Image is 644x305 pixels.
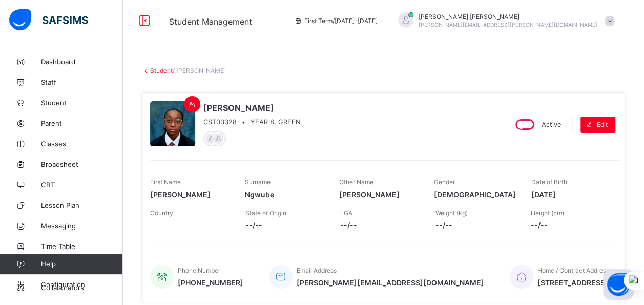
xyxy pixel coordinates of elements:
span: Gender [434,178,455,186]
span: [PERSON_NAME] [339,190,419,199]
div: MojisolaJohnson [388,12,619,29]
span: Messaging [41,222,123,230]
span: CBT [41,181,123,189]
span: Configuration [41,280,122,289]
span: Student [41,99,123,107]
div: • [203,118,301,126]
span: [PERSON_NAME] [PERSON_NAME] [419,13,597,21]
span: --/-- [435,221,515,230]
span: Staff [41,78,123,86]
span: Active [542,121,561,128]
span: [PERSON_NAME] [150,190,230,199]
span: Height (cm) [530,209,564,217]
span: --/-- [340,221,420,230]
span: / [PERSON_NAME] [173,67,226,74]
span: [PHONE_NUMBER] [178,278,243,287]
span: [PERSON_NAME][EMAIL_ADDRESS][DOMAIN_NAME] [297,278,484,287]
span: [DEMOGRAPHIC_DATA] [434,190,516,199]
span: Dashboard [41,58,123,66]
span: Date of Birth [531,178,567,186]
span: Email Address [297,266,337,274]
span: Ngwube [245,190,324,199]
span: Classes [41,140,123,148]
span: First Name [150,178,181,186]
span: Parent [41,119,123,127]
a: Student [150,67,173,74]
span: Lesson Plan [41,201,123,209]
span: Help [41,260,122,268]
span: [PERSON_NAME] [203,103,301,113]
span: Weight (kg) [435,209,468,217]
span: Other Name [339,178,373,186]
span: Time Table [41,242,123,251]
img: safsims [9,9,88,31]
span: CST03328 [203,118,237,126]
span: [STREET_ADDRESS]. [537,278,610,287]
span: Student Management [169,16,252,27]
span: YEAR 8, GREEN [251,118,301,126]
span: Country [150,209,173,217]
span: --/-- [245,221,325,230]
span: LGA [340,209,352,217]
span: Surname [245,178,271,186]
span: Edit [597,121,608,128]
span: Broadsheet [41,160,123,168]
span: [PERSON_NAME][EMAIL_ADDRESS][PERSON_NAME][DOMAIN_NAME] [419,22,597,28]
span: Home / Contract Address [537,266,609,274]
span: --/-- [530,221,610,230]
button: Open asap [603,269,634,300]
span: [DATE] [531,190,611,199]
span: Phone Number [178,266,220,274]
span: session/term information [294,17,378,25]
span: State of Origin [245,209,286,217]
